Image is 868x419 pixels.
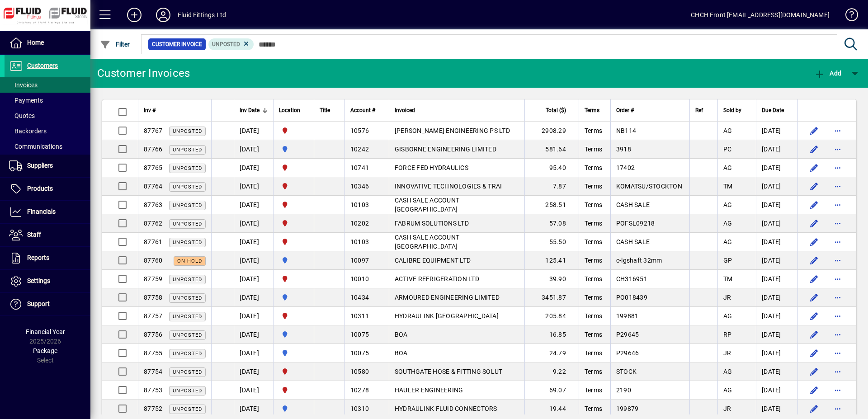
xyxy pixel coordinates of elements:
[530,105,574,115] div: Total ($)
[5,224,90,246] a: Staff
[173,406,202,412] span: Unposted
[234,233,273,251] td: [DATE]
[524,344,579,363] td: 24.79
[585,275,602,282] span: Terms
[395,105,519,115] div: Invoiced
[616,183,682,190] span: KOMATSU/STOCKTON
[173,351,202,357] span: Unposted
[395,294,500,301] span: ARMOURED ENGINEERING LIMITED
[279,126,308,136] span: CHRISTCHURCH
[524,325,579,344] td: 16.85
[173,314,202,320] span: Unposted
[723,183,733,190] span: TM
[144,312,162,320] span: 87757
[173,332,202,338] span: Unposted
[350,127,369,134] span: 10576
[830,290,845,305] button: More options
[27,277,50,284] span: Settings
[234,381,273,400] td: [DATE]
[5,108,90,123] a: Quotes
[149,7,178,23] button: Profile
[208,38,254,50] mat-chip: Customer Invoice Status: Unposted
[830,401,845,416] button: More options
[585,312,602,320] span: Terms
[830,123,845,138] button: More options
[756,307,797,325] td: [DATE]
[279,404,308,414] span: AUCKLAND
[723,105,750,115] div: Sold by
[830,383,845,397] button: More options
[144,294,162,301] span: 87758
[723,312,732,320] span: AG
[830,142,845,156] button: More options
[807,123,821,138] button: Edit
[695,105,703,115] span: Ref
[616,405,639,412] span: 199879
[279,237,308,247] span: CHRISTCHURCH
[5,293,90,315] a: Support
[27,231,41,238] span: Staff
[395,183,502,190] span: INNOVATIVE TECHNOLOGIES & TRAI
[723,257,732,264] span: GP
[5,247,90,269] a: Reports
[723,386,732,394] span: AG
[616,146,631,153] span: 3918
[395,405,497,412] span: HYDRAULINK FLUID CONNECTORS
[395,146,496,153] span: GISBORNE ENGINEERING LIMITED
[616,220,655,227] span: POFSL09218
[756,251,797,270] td: [DATE]
[830,160,845,175] button: More options
[27,208,56,215] span: Financials
[279,311,308,321] span: CHRISTCHURCH
[756,140,797,159] td: [DATE]
[144,368,162,375] span: 87754
[395,275,479,282] span: ACTIVE REFRIGERATION LTD
[756,214,797,233] td: [DATE]
[350,164,369,171] span: 10741
[616,164,635,171] span: 17402
[144,405,162,412] span: 87752
[177,258,202,264] span: On hold
[350,183,369,190] span: 10346
[173,388,202,394] span: Unposted
[723,220,732,227] span: AG
[350,220,369,227] span: 10202
[807,253,821,268] button: Edit
[395,164,468,171] span: FORCE FED HYDRAULICS
[723,127,732,134] span: AG
[723,331,732,338] span: RP
[585,146,602,153] span: Terms
[395,105,415,115] span: Invoiced
[812,65,844,81] button: Add
[524,159,579,177] td: 95.40
[350,405,369,412] span: 10310
[524,122,579,140] td: 2908.29
[9,97,43,104] span: Payments
[807,198,821,212] button: Edit
[830,216,845,231] button: More options
[807,346,821,360] button: Edit
[144,105,156,115] span: Inv #
[616,312,639,320] span: 199881
[173,221,202,227] span: Unposted
[240,105,268,115] div: Inv Date
[830,198,845,212] button: More options
[27,62,58,69] span: Customers
[350,386,369,394] span: 10278
[830,346,845,360] button: More options
[524,233,579,251] td: 55.50
[807,142,821,156] button: Edit
[234,307,273,325] td: [DATE]
[26,328,65,335] span: Financial Year
[144,105,206,115] div: Inv #
[807,216,821,231] button: Edit
[723,349,731,357] span: JR
[350,312,369,320] span: 10311
[585,349,602,357] span: Terms
[144,127,162,134] span: 87767
[807,290,821,305] button: Edit
[97,66,190,80] div: Customer Invoices
[173,202,202,208] span: Unposted
[5,155,90,177] a: Suppliers
[756,196,797,214] td: [DATE]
